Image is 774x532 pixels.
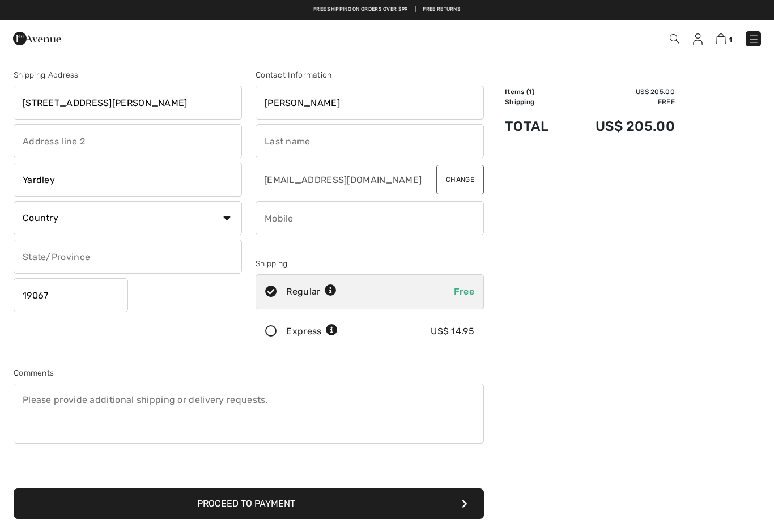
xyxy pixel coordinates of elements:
[505,107,565,146] td: Total
[313,6,408,14] a: Free shipping on orders over $99
[436,165,484,194] button: Change
[729,36,732,44] span: 1
[529,88,532,96] span: 1
[256,258,484,270] div: Shipping
[256,124,484,158] input: Last name
[454,286,474,297] span: Free
[286,325,338,338] div: Express
[565,97,675,107] td: Free
[14,69,242,81] div: Shipping Address
[13,32,61,43] a: 1ère Avenue
[14,367,484,379] div: Comments
[14,124,242,158] input: Address line 2
[505,87,565,97] td: Items ( )
[693,33,703,45] img: My Info
[13,27,61,50] img: 1ère Avenue
[716,32,732,45] a: 1
[256,86,484,120] input: First name
[505,97,565,107] td: Shipping
[14,86,242,120] input: Address line 1
[14,488,484,519] button: Proceed to Payment
[748,33,759,45] img: Menu
[431,325,474,338] div: US$ 14.95
[256,163,427,197] input: E-mail
[415,6,416,14] span: |
[565,87,675,97] td: US$ 205.00
[670,34,679,44] img: Search
[14,240,242,274] input: State/Province
[286,285,337,299] div: Regular
[423,6,461,14] a: Free Returns
[716,33,726,44] img: Shopping Bag
[14,278,128,312] input: Zip/Postal Code
[256,201,484,235] input: Mobile
[14,163,242,197] input: City
[565,107,675,146] td: US$ 205.00
[256,69,484,81] div: Contact Information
